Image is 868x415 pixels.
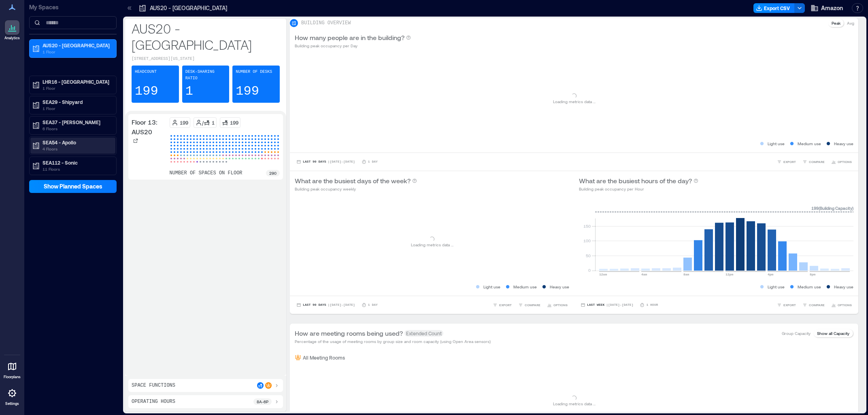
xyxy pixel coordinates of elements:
[830,158,853,166] button: OPTIONS
[768,273,774,276] text: 4pm
[43,99,111,105] p: SEA29 - Shipyard
[586,253,591,258] tspan: 50
[43,166,111,172] p: 11 Floors
[1,357,23,382] a: Floorplans
[295,328,403,338] p: How are meeting rooms being used?
[43,49,111,55] p: 1 Floor
[43,146,111,152] p: 4 Floors
[801,301,826,309] button: COMPARE
[783,159,796,164] span: EXPORT
[43,78,111,85] p: LHR16 - [GEOGRAPHIC_DATA]
[550,284,569,290] p: Heavy use
[525,303,540,307] span: COMPARE
[491,301,513,309] button: EXPORT
[753,3,795,13] button: Export CSV
[43,42,111,49] p: AUS20 - [GEOGRAPHIC_DATA]
[830,301,853,309] button: OPTIONS
[834,140,853,147] p: Heavy use
[4,36,20,40] p: Analytics
[43,139,111,146] p: SEA54 - Apollo
[368,303,378,307] p: 1 Day
[295,176,411,186] p: What are the busiest days of the week?
[43,105,111,112] p: 1 Floor
[579,301,635,309] button: Last Week |[DATE]-[DATE]
[768,140,785,147] p: Light use
[132,382,175,389] p: Space Functions
[185,69,226,82] p: Desk-sharing ratio
[783,303,796,307] span: EXPORT
[583,238,591,243] tspan: 100
[599,273,607,276] text: 12am
[832,20,840,26] p: Peak
[295,301,357,309] button: Last 90 Days |[DATE]-[DATE]
[295,186,417,192] p: Building peak occupancy weekly
[801,158,826,166] button: COMPARE
[553,303,568,307] span: OPTIONS
[579,176,692,186] p: What are the busiest hours of the day?
[5,401,19,406] p: Settings
[404,330,443,337] span: Extended Count
[236,69,272,75] p: Number of Desks
[411,241,453,248] p: Loading metrics data ...
[646,303,658,307] p: 1 Hour
[2,18,22,43] a: Analytics
[583,224,591,229] tspan: 150
[588,268,591,273] tspan: 0
[517,301,542,309] button: COMPARE
[185,83,193,100] p: 1
[809,303,825,307] span: COMPARE
[641,273,647,276] text: 4am
[135,83,158,100] p: 199
[132,398,175,405] p: Operating Hours
[798,284,821,290] p: Medium use
[269,170,277,176] p: 290
[43,119,111,125] p: SEA37 - [PERSON_NAME]
[798,140,821,147] p: Medium use
[483,284,500,290] p: Light use
[683,273,689,276] text: 8am
[838,303,852,307] span: OPTIONS
[132,20,280,53] p: AUS20 - [GEOGRAPHIC_DATA]
[43,159,111,166] p: SEA112 - Sonic
[553,400,596,407] p: Loading metrics data ...
[132,117,166,137] p: Floor 13: AUS20
[368,159,378,164] p: 1 Day
[809,159,825,164] span: COMPARE
[2,383,22,409] a: Settings
[810,273,816,276] text: 8pm
[579,186,698,192] p: Building peak occupancy per Hour
[838,159,852,164] span: OPTIONS
[43,85,111,91] p: 1 Floor
[295,158,357,166] button: Last 90 Days |[DATE]-[DATE]
[513,284,537,290] p: Medium use
[553,98,596,105] p: Loading metrics data ...
[202,119,204,126] p: /
[295,33,404,42] p: How many people are in the building?
[499,303,512,307] span: EXPORT
[236,83,259,100] p: 199
[821,4,843,12] span: Amazon
[257,398,268,405] p: 8a - 6p
[808,2,845,15] button: Amazon
[212,119,215,126] p: 1
[43,125,111,132] p: 6 Floors
[29,3,117,11] p: My Spaces
[4,375,21,379] p: Floorplans
[725,273,733,276] text: 12pm
[545,301,569,309] button: OPTIONS
[230,119,238,126] p: 199
[29,180,117,193] button: Show Planned Spaces
[782,330,811,337] p: Group Capacity
[847,20,854,26] p: Avg
[295,338,491,345] p: Percentage of the usage of meeting rooms by group size and room capacity (using Open Area sensors)
[301,20,351,26] p: BUILDING OVERVIEW
[775,158,798,166] button: EXPORT
[295,42,411,49] p: Building peak occupancy per Day
[150,4,227,12] p: AUS20 - [GEOGRAPHIC_DATA]
[170,170,243,176] p: number of spaces on floor
[768,284,785,290] p: Light use
[834,284,853,290] p: Heavy use
[135,69,157,75] p: Headcount
[132,56,280,62] p: [STREET_ADDRESS][US_STATE]
[44,182,102,191] span: Show Planned Spaces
